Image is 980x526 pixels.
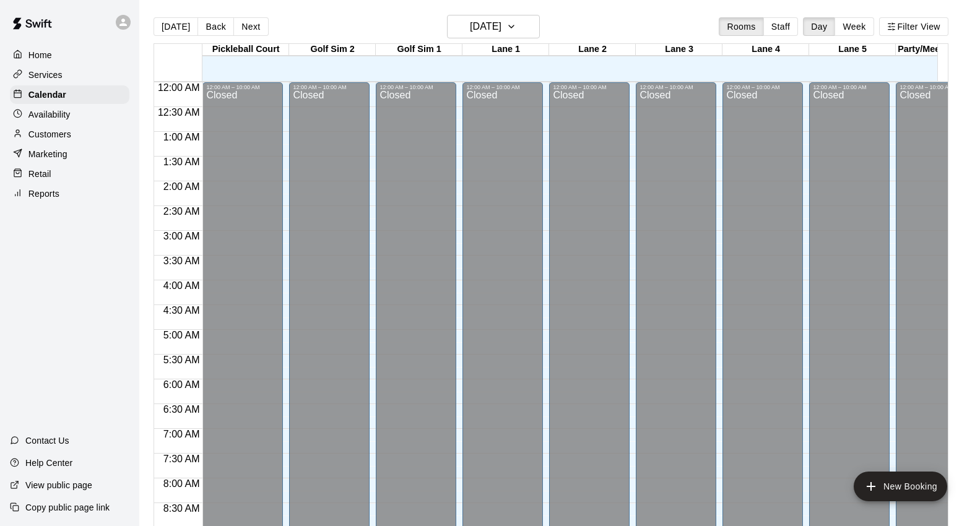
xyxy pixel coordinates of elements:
[160,404,203,415] span: 6:30 AM
[640,84,713,90] div: 12:00 AM – 10:00 AM
[160,157,203,167] span: 1:30 AM
[379,84,453,90] div: 12:00 AM – 10:00 AM
[289,44,376,56] div: Golf Sim 2
[10,145,129,163] a: Marketing
[28,88,66,101] p: Calendar
[160,231,203,241] span: 3:00 AM
[197,17,234,36] button: Back
[28,128,71,140] p: Customers
[813,84,886,90] div: 12:00 AM – 10:00 AM
[719,17,763,36] button: Rooms
[10,105,129,124] a: Availability
[462,44,549,56] div: Lane 1
[160,132,203,142] span: 1:00 AM
[835,17,874,36] button: Week
[155,82,203,93] span: 12:00 AM
[28,108,71,121] p: Availability
[293,84,366,90] div: 12:00 AM – 10:00 AM
[160,330,203,340] span: 5:00 AM
[28,69,63,81] p: Services
[160,379,203,390] span: 6:00 AM
[809,44,896,56] div: Lane 5
[160,503,203,514] span: 8:30 AM
[879,17,948,36] button: Filter View
[854,472,947,501] button: add
[25,434,69,447] p: Contact Us
[803,17,835,36] button: Day
[763,17,799,36] button: Staff
[900,84,973,90] div: 12:00 AM – 10:00 AM
[206,84,279,90] div: 12:00 AM – 10:00 AM
[466,84,539,90] div: 12:00 AM – 10:00 AM
[160,256,203,266] span: 3:30 AM
[376,44,462,56] div: Golf Sim 1
[636,44,722,56] div: Lane 3
[160,305,203,316] span: 4:30 AM
[10,165,129,183] a: Retail
[10,184,129,203] a: Reports
[160,454,203,464] span: 7:30 AM
[155,107,203,118] span: 12:30 AM
[160,355,203,365] span: 5:30 AM
[549,44,636,56] div: Lane 2
[233,17,268,36] button: Next
[28,188,59,200] p: Reports
[553,84,626,90] div: 12:00 AM – 10:00 AM
[10,66,129,84] a: Services
[447,15,540,38] button: [DATE]
[160,478,203,489] span: 8:00 AM
[202,44,289,56] div: Pickleball Court
[160,181,203,192] span: 2:00 AM
[25,479,92,491] p: View public page
[10,125,129,144] a: Customers
[722,44,809,56] div: Lane 4
[28,168,51,180] p: Retail
[10,85,129,104] a: Calendar
[160,280,203,291] span: 4:00 AM
[160,429,203,439] span: 7:00 AM
[28,49,52,61] p: Home
[470,18,501,35] h6: [DATE]
[726,84,799,90] div: 12:00 AM – 10:00 AM
[28,148,67,160] p: Marketing
[160,206,203,217] span: 2:30 AM
[10,46,129,64] a: Home
[25,501,110,514] p: Copy public page link
[154,17,198,36] button: [DATE]
[25,457,72,469] p: Help Center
